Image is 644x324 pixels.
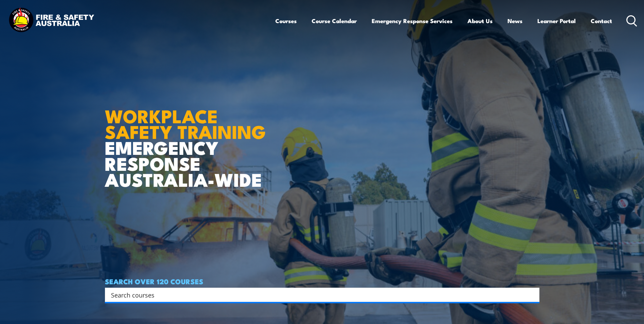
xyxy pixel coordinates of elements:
form: Search form [112,290,526,300]
a: Learner Portal [537,12,576,30]
a: News [508,12,522,30]
button: Search magnifier button [528,290,537,300]
a: Contact [591,12,612,30]
strong: WORKPLACE SAFETY TRAINING [105,101,266,145]
input: Search input [111,290,525,300]
a: Emergency Response Services [372,12,453,30]
a: Courses [275,12,297,30]
h4: SEARCH OVER 120 COURSES [105,277,539,285]
h1: EMERGENCY RESPONSE AUSTRALIA-WIDE [105,91,271,187]
a: About Us [467,12,493,30]
a: Course Calendar [312,12,357,30]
